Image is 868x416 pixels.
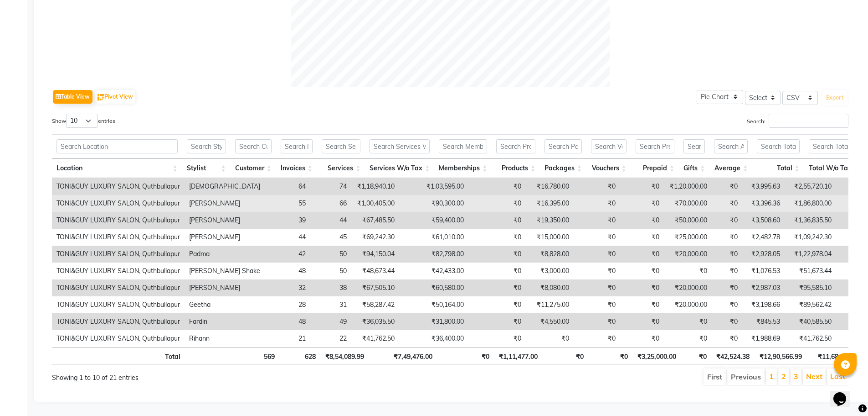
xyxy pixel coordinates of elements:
input: Search Services [322,139,361,153]
td: ₹1,20,000.00 [664,178,712,195]
td: ₹8,080.00 [526,279,574,296]
td: ₹2,928.05 [742,246,785,263]
td: ₹0 [620,212,664,229]
td: ₹95,585.10 [785,279,836,296]
td: Rihann [185,330,265,347]
td: ₹40,585.50 [785,313,836,330]
th: Memberships: activate to sort column ascending [434,158,492,178]
td: 39 [265,212,310,229]
td: 45 [310,229,351,246]
td: 48 [265,313,310,330]
th: Gifts: activate to sort column ascending [679,158,709,178]
td: TONI&GUY LUXURY SALON, Quthbullapur [52,246,185,263]
td: ₹0 [574,313,620,330]
td: ₹1,076.53 [742,263,785,279]
td: TONI&GUY LUXURY SALON, Quthbullapur [52,229,185,246]
th: Services: activate to sort column ascending [317,158,365,178]
td: ₹20,000.00 [664,279,712,296]
td: ₹0 [574,212,620,229]
td: ₹0 [712,263,742,279]
th: ₹42,524.38 [711,347,754,365]
td: ₹0 [468,178,526,195]
th: ₹0 [437,347,494,365]
td: ₹50,000.00 [664,212,712,229]
td: [PERSON_NAME] [185,279,265,296]
th: Average: activate to sort column ascending [709,158,752,178]
td: ₹0 [620,246,664,263]
td: ₹0 [712,296,742,313]
td: 42 [265,246,310,263]
td: 55 [265,195,310,212]
td: ₹67,505.10 [351,279,399,296]
td: ₹0 [664,263,712,279]
th: Total W/o Tax: activate to sort column ascending [804,158,863,178]
td: ₹82,798.00 [399,246,468,263]
a: 3 [794,372,798,381]
td: ₹20,000.00 [664,296,712,313]
td: ₹58,287.42 [351,296,399,313]
td: ₹2,482.78 [742,229,785,246]
a: Last [830,372,845,381]
td: ₹25,000.00 [664,229,712,246]
td: ₹2,987.03 [742,279,785,296]
td: TONI&GUY LUXURY SALON, Quthbullapur [52,330,185,347]
td: 50 [310,246,351,263]
td: 74 [310,178,351,195]
td: ₹51,673.44 [785,263,836,279]
td: ₹42,433.00 [399,263,468,279]
th: Customer: activate to sort column ascending [231,158,276,178]
th: ₹0 [681,347,711,365]
td: ₹0 [620,279,664,296]
th: 628 [279,347,320,365]
td: ₹1,22,978.04 [785,246,836,263]
td: 44 [265,229,310,246]
td: ₹3,995.63 [742,178,785,195]
td: ₹0 [574,296,620,313]
th: Services W/o Tax: activate to sort column ascending [365,158,434,178]
td: ₹60,580.00 [399,279,468,296]
td: TONI&GUY LUXURY SALON, Quthbullapur [52,195,185,212]
td: 21 [265,330,310,347]
td: ₹0 [620,195,664,212]
td: [PERSON_NAME] [185,195,265,212]
td: ₹1,36,835.50 [785,212,836,229]
td: ₹0 [620,313,664,330]
img: pivot.png [98,94,104,101]
td: ₹0 [664,330,712,347]
td: [PERSON_NAME] [185,229,265,246]
td: ₹0 [468,330,526,347]
input: Search Total [757,139,799,153]
td: ₹0 [712,229,742,246]
td: ₹0 [468,313,526,330]
td: 64 [265,178,310,195]
td: ₹0 [526,330,574,347]
input: Search Memberships [439,139,487,153]
td: ₹41,762.50 [351,330,399,347]
td: 22 [310,330,351,347]
input: Search Stylist [187,139,226,153]
td: ₹89,562.42 [785,296,836,313]
input: Search Invoices [281,139,313,153]
td: ₹0 [712,330,742,347]
td: ₹0 [574,229,620,246]
td: ₹1,86,800.00 [785,195,836,212]
td: TONI&GUY LUXURY SALON, Quthbullapur [52,263,185,279]
td: ₹70,000.00 [664,195,712,212]
th: Vouchers: activate to sort column ascending [586,158,631,178]
th: ₹1,11,477.00 [494,347,542,365]
td: TONI&GUY LUXURY SALON, Quthbullapur [52,212,185,229]
td: ₹36,035.50 [351,313,399,330]
th: Products: activate to sort column ascending [492,158,540,178]
a: 2 [781,372,786,381]
td: ₹50,164.00 [399,296,468,313]
select: Showentries [66,114,98,128]
td: ₹8,828.00 [526,246,574,263]
td: ₹94,150.04 [351,246,399,263]
td: [PERSON_NAME] Shake [185,263,265,279]
div: Showing 1 to 10 of 21 entries [52,368,376,383]
td: Padma [185,246,265,263]
td: ₹0 [468,195,526,212]
td: ₹0 [468,246,526,263]
td: ₹0 [468,229,526,246]
th: Prepaid: activate to sort column ascending [631,158,679,178]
